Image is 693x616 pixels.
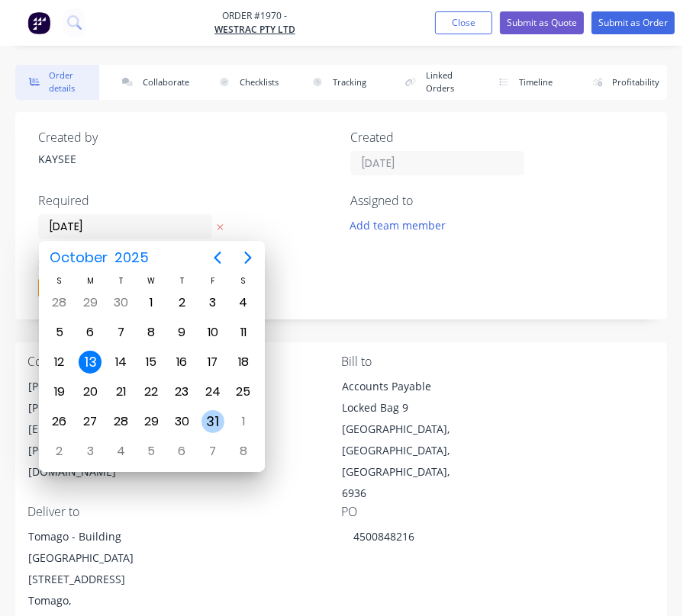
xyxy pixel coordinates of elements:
div: Thursday, October 9, 2025 [171,321,194,344]
div: Required [38,194,332,208]
button: Timeline [485,65,569,100]
div: T [105,274,136,287]
div: PO [341,505,655,519]
button: Linked Orders [392,65,476,100]
div: Assigned to [350,194,644,208]
div: Tuesday, October 28, 2025 [109,410,132,433]
div: Sunday, October 5, 2025 [48,321,71,344]
div: Sunday, October 12, 2025 [48,351,71,374]
div: KAYSEE [38,151,332,167]
button: Next page [233,242,263,273]
div: Tuesday, October 21, 2025 [109,380,132,403]
button: Close [435,11,492,34]
button: Add team member [342,214,454,235]
div: Tuesday, September 30, 2025 [109,291,132,314]
div: Sunday, November 2, 2025 [48,440,71,463]
div: [PERSON_NAME][EMAIL_ADDRESS][PERSON_NAME][DOMAIN_NAME] [28,397,155,483]
div: Sunday, October 26, 2025 [48,410,71,433]
div: Wednesday, October 15, 2025 [140,351,163,374]
div: Thursday, October 16, 2025 [171,351,194,374]
div: Monday, October 27, 2025 [79,410,102,433]
div: Friday, October 10, 2025 [201,321,224,344]
span: Order #1970 - [214,9,295,23]
div: Friday, November 7, 2025 [201,440,224,463]
div: Wednesday, October 8, 2025 [140,321,163,344]
button: Submit as Quote [500,11,584,34]
div: Accounts Payable Locked Bag 9[GEOGRAPHIC_DATA], [GEOGRAPHIC_DATA], [GEOGRAPHIC_DATA], 6936 [329,375,482,505]
div: Wednesday, October 1, 2025 [140,291,163,314]
div: [PERSON_NAME][PERSON_NAME][EMAIL_ADDRESS][PERSON_NAME][DOMAIN_NAME] [15,375,168,483]
div: Tuesday, November 4, 2025 [109,440,132,463]
div: Friday, October 24, 2025 [201,380,224,403]
div: Wednesday, October 22, 2025 [140,380,163,403]
div: Contact [27,355,341,369]
div: Saturday, November 1, 2025 [232,410,255,433]
div: F [198,274,228,287]
button: Order details [15,65,99,100]
div: Created by [38,130,332,145]
div: S [228,274,259,287]
div: Tuesday, October 7, 2025 [109,321,132,344]
a: WesTrac Pty Ltd [214,23,295,37]
div: Friday, October 3, 2025 [201,291,224,314]
div: Today, Monday, October 13, 2025 [79,351,102,374]
img: Factory [27,11,50,34]
div: Thursday, November 6, 2025 [171,440,194,463]
div: Created [350,130,644,145]
button: October2025 [40,244,159,271]
div: Wednesday, October 29, 2025 [140,410,163,433]
span: October [47,244,111,271]
div: [PERSON_NAME] [28,376,155,397]
button: Tracking [298,65,382,100]
div: 4500848216 [341,525,427,547]
div: Wednesday, November 5, 2025 [140,440,163,463]
div: Thursday, October 30, 2025 [171,410,194,433]
div: Friday, October 17, 2025 [201,351,224,374]
div: Saturday, October 11, 2025 [232,321,255,344]
div: M [75,274,105,287]
button: Collaborate [108,65,196,100]
button: Previous page [202,242,233,273]
div: Accounts Payable Locked Bag 9 [342,376,469,419]
div: T [166,274,197,287]
button: Submit as Order [591,11,675,34]
div: [GEOGRAPHIC_DATA], [GEOGRAPHIC_DATA], [GEOGRAPHIC_DATA], 6936 [342,419,469,504]
div: Monday, October 20, 2025 [79,380,102,403]
div: Sunday, October 19, 2025 [48,380,71,403]
button: Add team member [350,214,454,235]
div: Monday, September 29, 2025 [79,291,102,314]
button: Checklists [205,65,289,100]
div: Tomago - Building [GEOGRAPHIC_DATA][STREET_ADDRESS] [28,526,155,590]
div: Sunday, September 28, 2025 [48,291,71,314]
div: Monday, October 6, 2025 [79,321,102,344]
div: Saturday, October 18, 2025 [232,351,255,374]
div: W [136,274,166,287]
div: Monday, November 3, 2025 [79,440,102,463]
div: Thursday, October 23, 2025 [171,380,194,403]
div: Bill to [341,355,655,369]
div: Saturday, November 8, 2025 [232,440,255,463]
div: Deliver to [27,505,341,519]
div: Saturday, October 4, 2025 [232,291,255,314]
span: 2025 [111,244,153,271]
div: Thursday, October 2, 2025 [171,291,194,314]
button: Profitability [579,65,667,100]
div: Tuesday, October 14, 2025 [109,351,132,374]
div: Saturday, October 25, 2025 [232,380,255,403]
div: Friday, October 31, 2025 [201,410,224,433]
div: S [44,274,75,287]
